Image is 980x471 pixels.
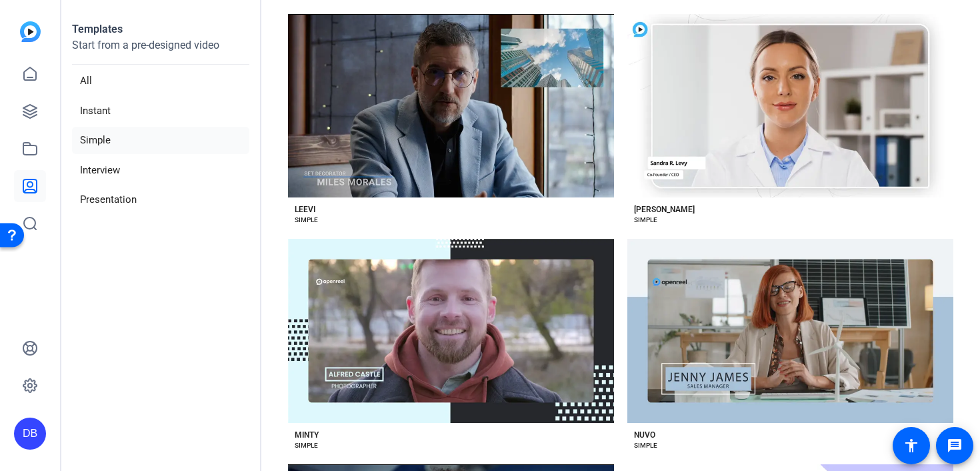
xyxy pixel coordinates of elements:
[634,430,655,440] div: NUVO
[72,97,249,125] li: Instant
[295,215,318,225] div: SIMPLE
[288,239,614,422] button: Template image
[72,37,249,65] p: Start from a pre-designed video
[14,418,46,450] div: DB
[627,14,953,197] button: Template image
[295,204,315,215] div: LEEVI
[947,438,963,454] mat-icon: message
[72,186,249,213] li: Presentation
[72,127,249,154] li: Simple
[72,23,123,35] strong: Templates
[627,239,953,422] button: Template image
[903,438,919,454] mat-icon: accessibility
[634,204,695,215] div: [PERSON_NAME]
[295,430,319,440] div: MINTY
[295,440,318,451] div: SIMPLE
[634,215,657,225] div: SIMPLE
[634,440,657,451] div: SIMPLE
[72,67,249,95] li: All
[20,21,41,42] img: blue-gradient.svg
[288,14,614,197] button: Template image
[72,157,249,184] li: Interview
